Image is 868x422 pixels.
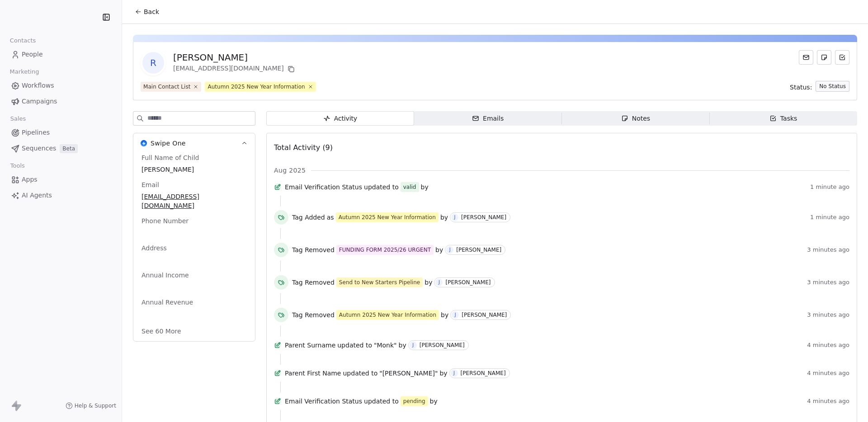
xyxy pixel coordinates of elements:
[790,83,812,92] span: Status:
[140,180,161,189] span: Email
[327,213,334,222] span: as
[364,183,399,192] span: updated to
[7,141,114,156] a: SequencesBeta
[412,342,414,349] div: J
[339,213,436,221] div: Autumn 2025 New Year Information
[140,153,201,162] span: Full Name of Child
[142,192,247,210] span: [EMAIL_ADDRESS][DOMAIN_NAME]
[440,213,448,222] span: by
[461,370,506,376] div: [PERSON_NAME]
[22,128,50,137] span: Pipelines
[435,245,443,254] span: by
[66,402,116,409] a: Help & Support
[292,213,325,222] span: Tag Added
[339,278,420,286] div: Send to New Starters Pipeline
[7,188,114,203] a: AI Agents
[421,183,429,192] span: by
[461,214,506,220] div: [PERSON_NAME]
[173,51,297,64] div: [PERSON_NAME]
[430,397,438,406] span: by
[133,133,255,153] button: Swipe OneSwipe One
[810,214,849,221] span: 1 minute ago
[807,370,849,377] span: 4 minutes ago
[456,247,501,253] div: [PERSON_NAME]
[22,50,43,59] span: People
[343,369,377,378] span: updated to
[143,83,190,91] div: Main Contact List
[7,94,114,109] a: Campaigns
[453,370,455,377] div: J
[7,125,114,140] a: Pipelines
[454,214,456,221] div: J
[621,114,650,123] div: Notes
[22,175,38,184] span: Apps
[445,279,491,286] div: [PERSON_NAME]
[208,83,305,91] div: Autumn 2025 New Year Information
[133,153,255,341] div: Swipe OneSwipe One
[285,369,341,378] span: Parent First Name
[425,278,432,287] span: by
[7,47,114,62] a: People
[142,165,247,174] span: [PERSON_NAME]
[769,114,797,123] div: Tasks
[285,341,335,350] span: Parent Surname
[7,78,114,93] a: Workflows
[339,246,431,254] div: FUNDING FORM 2025/26 URGENT
[455,311,456,319] div: J
[807,398,849,405] span: 4 minutes ago
[339,311,436,319] div: Autumn 2025 New Year Information
[6,112,30,126] span: Sales
[379,369,438,378] span: "[PERSON_NAME]"
[151,139,186,148] span: Swipe One
[22,81,54,90] span: Workflows
[75,402,116,409] span: Help & Support
[6,34,40,47] span: Contacts
[6,65,43,79] span: Marketing
[140,271,191,280] span: Annual Income
[136,323,187,339] button: See 60 More
[7,172,114,187] a: Apps
[420,342,465,348] div: [PERSON_NAME]
[140,244,169,253] span: Address
[292,245,335,254] span: Tag Removed
[403,397,425,406] div: pending
[807,342,849,349] span: 4 minutes ago
[292,278,335,287] span: Tag Removed
[810,183,849,191] span: 1 minute ago
[816,81,849,92] button: No Status
[140,216,190,225] span: Phone Number
[285,183,362,192] span: Email Verification Status
[285,397,362,406] span: Email Verification Status
[462,312,507,318] div: [PERSON_NAME]
[807,311,849,319] span: 3 minutes ago
[374,341,397,350] span: "Monk"
[399,341,406,350] span: by
[337,341,372,350] span: updated to
[441,310,448,319] span: by
[439,369,447,378] span: by
[403,183,416,192] div: valid
[129,4,165,20] button: Back
[807,246,849,253] span: 3 minutes ago
[142,52,164,74] span: R
[439,279,440,286] div: J
[274,166,306,175] span: Aug 2025
[364,397,399,406] span: updated to
[141,140,147,146] img: Swipe One
[144,7,159,16] span: Back
[6,159,28,173] span: Tools
[472,114,504,123] div: Emails
[60,144,78,153] span: Beta
[274,143,333,152] span: Total Activity (9)
[449,246,451,253] div: J
[22,97,57,106] span: Campaigns
[807,279,849,286] span: 3 minutes ago
[292,310,335,319] span: Tag Removed
[22,144,56,153] span: Sequences
[140,298,195,307] span: Annual Revenue
[173,64,297,75] div: [EMAIL_ADDRESS][DOMAIN_NAME]
[22,191,52,200] span: AI Agents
